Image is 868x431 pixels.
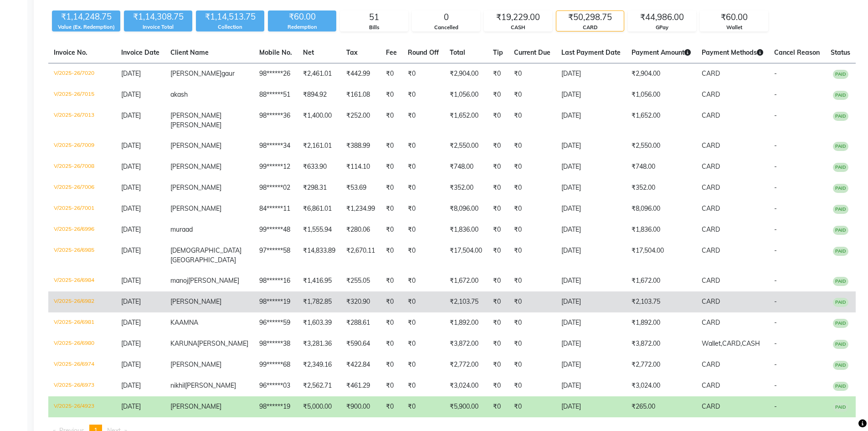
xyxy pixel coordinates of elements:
[628,11,696,24] div: ₹44,986.00
[298,84,341,105] td: ₹894.92
[774,297,777,306] span: -
[341,312,380,333] td: ₹288.61
[121,204,141,213] span: [DATE]
[341,333,380,354] td: ₹590.64
[121,318,141,327] span: [DATE]
[48,84,116,105] td: V/2025-26/7015
[626,219,696,240] td: ₹1,836.00
[170,246,241,254] span: [DEMOGRAPHIC_DATA]
[48,63,116,85] td: V/2025-26/7020
[303,48,314,57] span: Net
[444,105,488,135] td: ₹1,652.00
[833,142,848,151] span: PAID
[488,63,508,85] td: ₹0
[170,318,198,327] span: KAAMNA
[52,10,120,23] div: ₹1,14,248.75
[774,246,777,254] span: -
[170,276,188,285] span: manoj
[833,247,848,256] span: PAID
[626,291,696,312] td: ₹2,103.75
[444,312,488,333] td: ₹1,892.00
[380,240,402,270] td: ₹0
[626,333,696,354] td: ₹3,872.00
[48,156,116,177] td: V/2025-26/7008
[298,375,341,396] td: ₹2,562.71
[702,276,720,285] span: CARD
[298,291,341,312] td: ₹1,782.85
[48,354,116,375] td: V/2025-26/6974
[702,162,720,171] span: CARD
[196,23,264,31] div: Collection
[632,48,691,57] span: Payment Amount
[833,205,848,214] span: PAID
[341,198,380,219] td: ₹1,234.99
[298,270,341,291] td: ₹1,416.95
[508,156,556,177] td: ₹0
[380,198,402,219] td: ₹0
[298,105,341,135] td: ₹1,400.00
[444,135,488,156] td: ₹2,550.00
[380,375,402,396] td: ₹0
[488,198,508,219] td: ₹0
[774,69,777,78] span: -
[508,354,556,375] td: ₹0
[702,69,720,78] span: CARD
[170,69,221,78] span: [PERSON_NAME]
[48,135,116,156] td: V/2025-26/7009
[298,198,341,219] td: ₹6,861.01
[298,219,341,240] td: ₹1,555.94
[124,10,192,23] div: ₹1,14,308.75
[402,84,444,105] td: ₹0
[833,319,848,328] span: PAID
[626,354,696,375] td: ₹2,772.00
[444,375,488,396] td: ₹3,024.00
[402,135,444,156] td: ₹0
[170,360,221,369] span: [PERSON_NAME]
[444,396,488,417] td: ₹5,900.00
[556,312,626,333] td: [DATE]
[488,291,508,312] td: ₹0
[170,162,221,171] span: [PERSON_NAME]
[774,48,820,57] span: Cancel Reason
[774,276,777,285] span: -
[402,375,444,396] td: ₹0
[170,297,221,306] span: [PERSON_NAME]
[259,48,292,57] span: Mobile No.
[556,333,626,354] td: [DATE]
[170,111,221,119] span: [PERSON_NAME]
[702,318,720,327] span: CARD
[121,276,141,285] span: [DATE]
[508,63,556,85] td: ₹0
[774,360,777,369] span: -
[444,63,488,85] td: ₹2,904.00
[774,402,777,410] span: -
[626,312,696,333] td: ₹1,892.00
[508,219,556,240] td: ₹0
[221,69,235,78] span: gaur
[508,240,556,270] td: ₹0
[54,48,87,57] span: Invoice No.
[170,48,209,57] span: Client Name
[170,225,193,234] span: muraad
[450,48,465,57] span: Total
[488,312,508,333] td: ₹0
[48,177,116,198] td: V/2025-26/7006
[626,84,696,105] td: ₹1,056.00
[556,63,626,85] td: [DATE]
[626,198,696,219] td: ₹8,096.00
[488,354,508,375] td: ₹0
[556,240,626,270] td: [DATE]
[561,48,621,57] span: Last Payment Date
[508,84,556,105] td: ₹0
[380,354,402,375] td: ₹0
[556,291,626,312] td: [DATE]
[444,354,488,375] td: ₹2,772.00
[52,23,120,31] div: Value (Ex. Redemption)
[48,375,116,396] td: V/2025-26/6973
[402,105,444,135] td: ₹0
[380,63,402,85] td: ₹0
[48,396,116,417] td: V/2025-26/4923
[121,90,141,99] span: [DATE]
[626,240,696,270] td: ₹17,504.00
[556,84,626,105] td: [DATE]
